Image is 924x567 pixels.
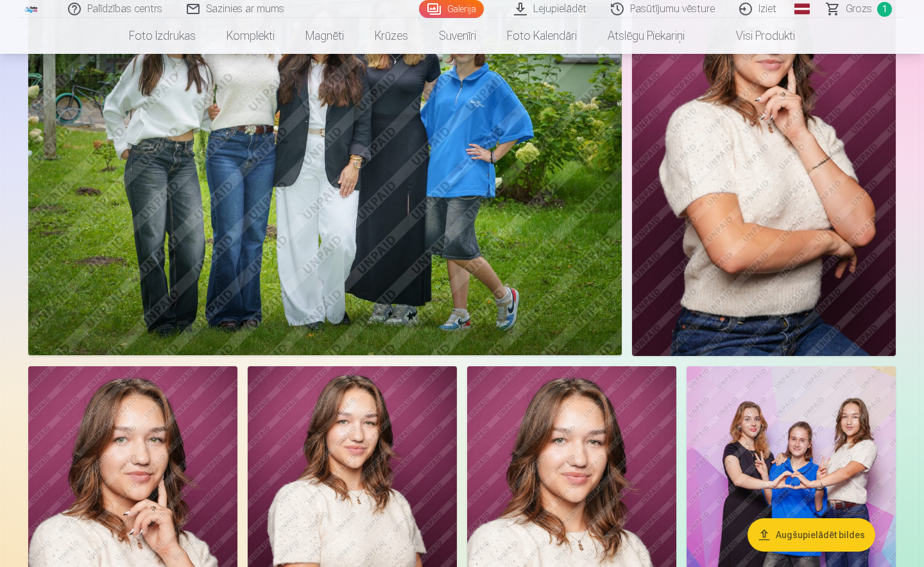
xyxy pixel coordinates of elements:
a: Atslēgu piekariņi [592,18,700,54]
img: /fa1 [24,5,38,13]
a: Krūzes [359,18,424,54]
a: Komplekti [211,18,290,54]
button: Augšupielādēt bildes [748,518,875,552]
span: 1 [877,2,892,17]
a: Magnēti [290,18,359,54]
a: Suvenīri [424,18,492,54]
a: Foto kalendāri [492,18,592,54]
a: Foto izdrukas [114,18,211,54]
span: Grozs [846,1,872,17]
a: Visi produkti [700,18,810,54]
